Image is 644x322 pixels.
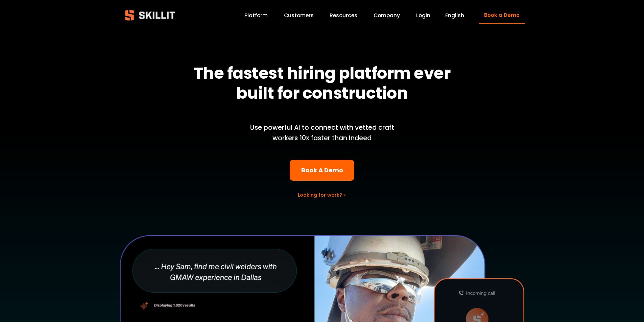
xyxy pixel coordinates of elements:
[330,11,357,19] span: Resources
[239,123,406,143] p: Use powerful AI to connect with vetted craft workers 10x faster than Indeed
[119,5,181,25] img: Skillit
[374,11,400,20] a: Company
[284,11,314,20] a: Customers
[445,11,464,19] span: English
[298,192,346,198] a: Looking for work? >
[416,11,430,20] a: Login
[445,11,464,20] div: language picker
[290,160,354,181] a: Book A Demo
[244,11,268,20] a: Platform
[194,62,454,104] strong: The fastest hiring platform ever built for construction
[330,11,357,20] a: folder dropdown
[479,7,525,24] a: Book a Demo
